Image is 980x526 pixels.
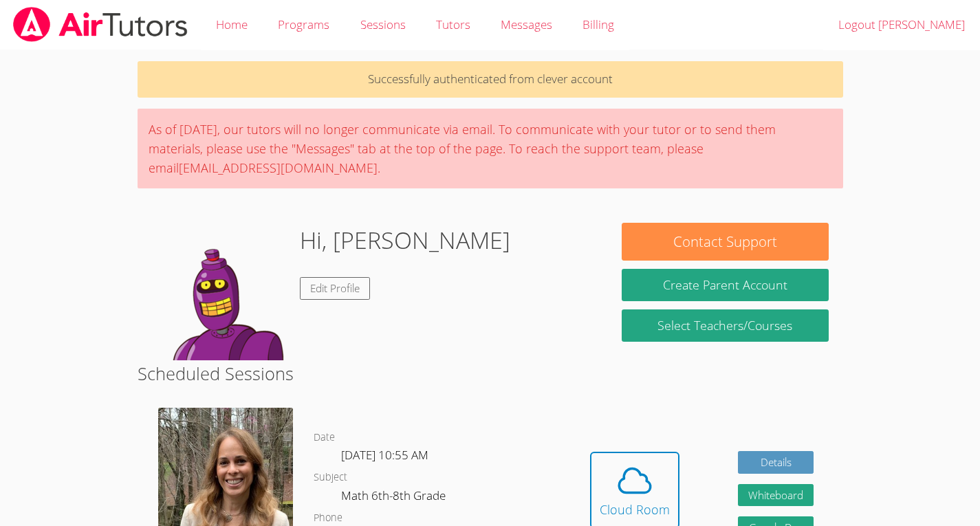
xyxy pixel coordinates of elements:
dd: Math 6th-8th Grade [341,486,448,509]
dt: Subject [314,469,347,486]
button: Whiteboard [738,484,814,507]
span: Messages [501,17,552,32]
img: default.png [151,223,289,360]
dt: Date [314,429,335,446]
a: Edit Profile [300,277,370,300]
div: As of [DATE], our tutors will no longer communicate via email. To communicate with your tutor or ... [138,109,843,188]
button: Create Parent Account [622,269,829,301]
h1: Hi, [PERSON_NAME] [300,223,510,258]
p: Successfully authenticated from clever account [138,61,843,98]
h2: Scheduled Sessions [138,360,843,386]
img: airtutors_banner-c4298cdbf04f3fff15de1276eac7730deb9818008684d7c2e4769d2f7ddbe033.png [12,7,189,42]
a: Details [738,451,814,474]
button: Contact Support [622,223,829,261]
a: Select Teachers/Courses [622,309,829,342]
span: [DATE] 10:55 AM [341,447,428,463]
div: Cloud Room [600,500,670,519]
